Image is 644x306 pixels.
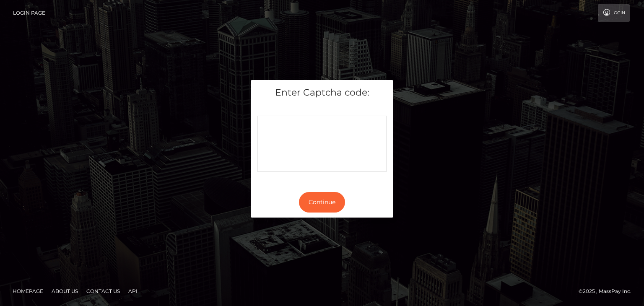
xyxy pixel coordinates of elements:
[13,4,45,22] a: Login Page
[257,86,387,99] h5: Enter Captcha code:
[9,285,47,298] a: Homepage
[579,287,638,296] div: © 2025 , MassPay Inc.
[83,285,123,298] a: Contact Us
[299,192,345,213] button: Continue
[125,285,141,298] a: API
[598,4,630,22] a: Login
[257,116,387,171] div: Captcha widget loading...
[48,285,81,298] a: About Us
